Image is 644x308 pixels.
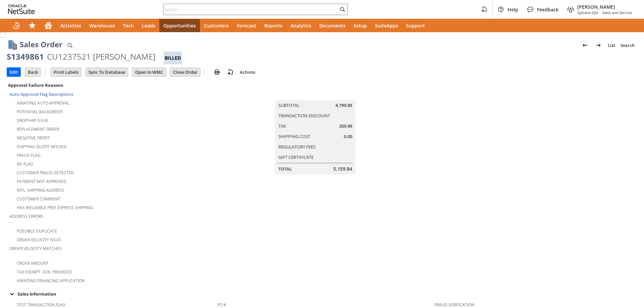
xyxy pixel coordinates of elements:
[200,19,233,32] a: Customers
[9,219,11,226] span: -
[7,290,635,298] div: Sales Information
[170,68,200,76] input: Close Order
[581,41,589,49] img: Previous
[163,22,196,29] span: Opportunities
[237,69,258,75] a: Actions
[164,5,338,13] input: Search
[7,51,44,62] div: S1349861
[339,123,352,129] span: 359.99
[17,278,85,284] a: Awaiting Financing Application
[89,22,115,29] span: Warehouse
[24,19,40,32] div: Shortcuts
[375,22,398,29] span: SuiteApps
[344,133,352,140] span: 0.00
[44,21,52,29] svg: Home
[602,10,632,15] span: Sales and Service
[9,91,73,97] a: Auto-Approval Flag Descriptions
[354,22,367,29] span: Setup
[278,123,286,129] a: Tax
[278,133,310,139] a: Shipping Cost
[159,19,200,32] a: Opportunities
[402,19,429,32] a: Support
[204,22,229,29] span: Customers
[25,68,41,76] input: Back
[9,246,62,251] a: Order Velocity Matches
[51,68,81,76] input: Print Labels
[17,152,41,158] a: Fraud Flag
[17,161,33,167] a: RIS flag
[434,302,474,308] a: Fraud Verification
[278,102,300,108] a: Subtotal
[85,19,119,32] a: Warehouse
[350,19,371,32] a: Setup
[278,113,330,119] a: Transaction Discount
[40,19,56,32] a: Home
[17,100,69,106] a: Awaiting Auto-Approval
[233,19,260,32] a: Forecast
[17,109,62,115] a: Potential Backorder
[123,22,134,29] span: Tech
[537,6,558,13] span: Feedback
[7,81,214,89] div: Approval Failure Reasons
[275,89,356,100] caption: Summary
[132,68,166,76] input: Open In WMC
[12,21,20,29] svg: Recent Records
[237,22,256,29] span: Forecast
[28,21,36,29] svg: Shortcuts
[605,40,618,51] a: List
[17,269,72,275] a: Tax Exempt. Doc Provided
[406,22,425,29] span: Support
[164,52,182,64] div: Billed
[17,118,48,123] a: Dropship Issue
[278,144,316,150] a: Regulatory Fees
[7,68,20,76] input: Edit
[17,144,67,149] a: Shipping Quote Needed
[7,290,637,298] td: Sales Information
[278,154,314,160] a: Gift Certificate
[8,19,24,32] a: Recent Records
[333,166,352,172] span: 5,159.84
[142,22,155,29] span: Leads
[315,19,350,32] a: Documents
[17,260,49,266] a: Order Amount
[17,170,74,176] a: Customer Fraud Detected
[507,6,518,13] span: Help
[119,19,138,32] a: Tech
[278,166,292,172] a: Total
[371,19,402,32] a: SuiteApps
[47,51,156,62] div: CU1237521 [PERSON_NAME]
[17,196,60,202] a: Customer Comment
[577,4,632,10] span: [PERSON_NAME]
[17,205,93,210] a: Has Ineligible Free Express Shipping
[338,5,346,13] svg: Search
[217,302,226,308] a: PO #
[17,302,65,308] a: Test Transaction Flag
[290,22,311,29] span: Analytics
[213,68,221,76] img: print.svg
[618,40,637,51] a: Search
[594,41,602,49] img: Next
[319,22,345,29] span: Documents
[226,68,234,76] img: add-record.svg
[17,228,57,234] a: Possible Duplicate
[9,213,43,219] a: Address Errors
[17,135,50,141] a: Negative Profit
[66,41,74,49] img: Quick Find
[56,19,85,32] a: Activities
[60,22,81,29] span: Activities
[17,237,61,243] a: Order Velocity Issue
[260,19,286,32] a: Reports
[335,102,352,109] span: 4,799.85
[286,19,315,32] a: Analytics
[8,5,35,14] svg: logo
[138,19,159,32] a: Leads
[17,179,66,184] a: Payment not approved
[17,126,59,132] a: Replacement Order
[264,22,282,29] span: Reports
[86,68,128,76] input: Sync To Database
[577,10,598,15] span: Sylvane Old
[17,187,64,193] a: Intl. Shipping Address
[20,39,62,50] h1: Sales Order
[599,10,601,15] span: -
